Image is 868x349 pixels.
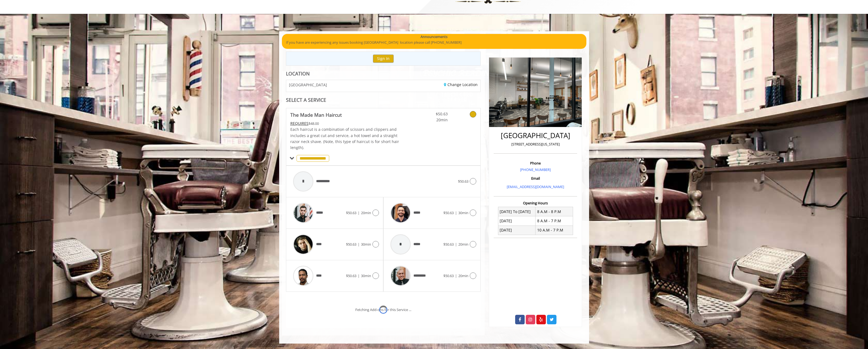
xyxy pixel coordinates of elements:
span: 20min [458,273,468,278]
h3: Phone [495,161,576,165]
span: 30min [458,210,468,215]
td: 8 A.M - 7 P.M [536,216,573,226]
p: [STREET_ADDRESS][US_STATE] [495,141,576,147]
span: $50.63 [346,210,356,215]
span: | [455,242,457,247]
div: SELECT A SERVICE [286,97,481,103]
td: 8 A.M - 8 P.M [536,207,573,216]
b: The Made Man Haircut [290,111,342,119]
h3: Opening Hours [494,201,577,205]
span: $50.63 [416,111,448,117]
span: This service needs some Advance to be paid before we block your appointment [290,121,309,126]
span: | [455,273,457,278]
span: $50.63 [443,242,454,247]
span: | [358,242,360,247]
td: 10 A.M - 7 P.M [536,226,573,235]
span: | [455,210,457,215]
td: [DATE] [498,216,536,226]
h3: Email [495,176,576,180]
td: [DATE] To [DATE] [498,207,536,216]
span: Each haircut is a combination of scissors and clippers and includes a great cut and service, a ho... [290,127,399,150]
span: $50.63 [458,179,468,184]
span: $50.63 [346,273,356,278]
a: Change Location [444,82,478,87]
span: 20min [416,117,448,123]
span: | [358,210,360,215]
span: $50.63 [443,273,454,278]
a: [PHONE_NUMBER] [520,167,551,172]
span: | [358,273,360,278]
b: Announcements [421,34,447,40]
div: $48.00 [290,120,400,126]
div: Fetching Add-ons for this Service ... [355,307,411,313]
p: If you have are experiencing any issues booking [GEOGRAPHIC_DATA] location please call [PHONE_NUM... [286,40,582,45]
span: 20min [361,210,371,215]
span: 30min [361,242,371,247]
h2: [GEOGRAPHIC_DATA] [495,132,576,139]
span: 20min [458,242,468,247]
span: [GEOGRAPHIC_DATA] [289,83,327,87]
span: $50.63 [443,210,454,215]
td: [DATE] [498,226,536,235]
button: Sign In [373,55,394,62]
b: LOCATION [286,70,310,77]
a: [EMAIL_ADDRESS][DOMAIN_NAME] [507,184,564,189]
span: 30min [361,273,371,278]
span: $50.63 [346,242,356,247]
